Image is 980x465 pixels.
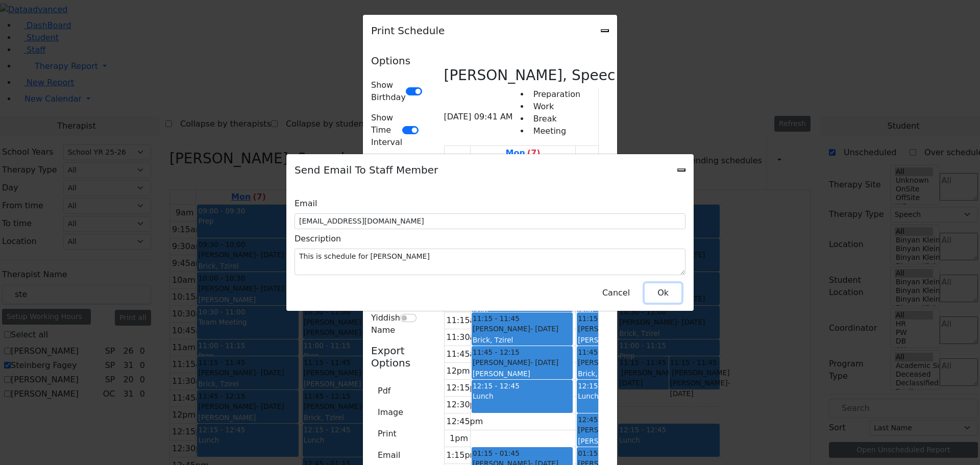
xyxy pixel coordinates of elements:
h5: Send Email To Staff Member [295,162,438,178]
label: Description [295,229,341,249]
button: Close [677,168,685,172]
label: Email [295,194,317,213]
button: Close [645,283,681,303]
button: Close [596,283,636,303]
